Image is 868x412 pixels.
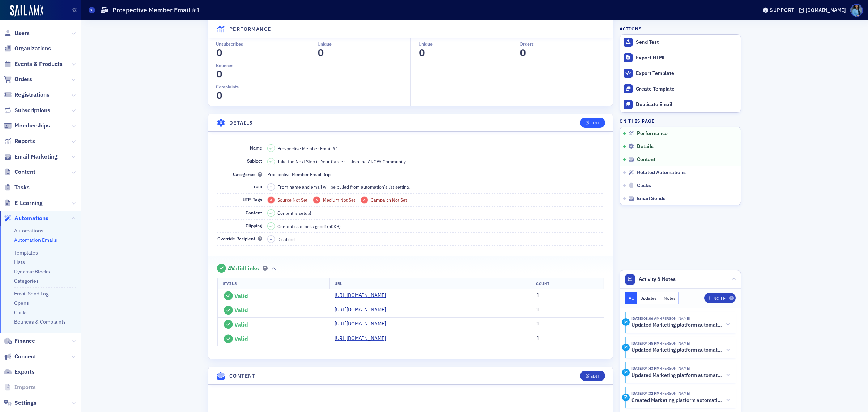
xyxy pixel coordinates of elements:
[14,91,50,99] span: Registrations
[14,259,25,265] a: Lists
[329,278,531,289] th: URL
[637,156,655,163] span: Content
[14,309,28,316] a: Clicks
[229,372,256,380] h4: Content
[323,197,355,203] span: Medium Not Set
[216,41,310,47] p: Unsubscribes
[591,374,600,378] div: Edit
[660,366,690,371] span: Whitney Mayo
[4,60,63,68] a: Events & Products
[246,210,262,215] span: Content
[660,391,690,396] span: Whitney Mayo
[622,344,630,351] div: Activity
[247,158,262,164] span: Subject
[622,369,630,376] div: Activity
[214,89,224,102] span: 0
[631,366,660,371] time: 10/13/2025 04:43 PM
[216,49,222,57] section: 0
[318,49,324,57] section: 0
[520,49,526,57] section: 0
[214,68,224,80] span: 0
[14,227,43,234] a: Automations
[4,153,58,161] a: Email Marketing
[234,335,248,342] span: Valid
[14,337,35,345] span: Finance
[660,292,679,304] button: Notes
[622,318,630,326] div: Activity
[246,223,262,228] span: Clipping
[631,391,660,396] time: 10/13/2025 04:32 PM
[620,81,741,97] a: Create Template
[250,145,262,151] span: Name
[14,106,50,114] span: Subscriptions
[14,237,57,243] a: Automation Emails
[520,41,613,47] p: Orders
[580,118,605,128] button: Edit
[4,184,30,192] a: Tasks
[850,4,863,17] span: Profile
[4,75,32,83] a: Orders
[531,332,604,346] td: 1
[625,292,637,304] button: All
[229,25,271,33] h4: Performance
[770,7,795,13] div: Support
[591,121,600,125] div: Edit
[805,7,846,13] div: [DOMAIN_NAME]
[14,368,35,376] span: Exports
[636,70,737,77] div: Export Template
[631,396,731,404] button: Created Marketing platform automation email: Prospective Member Email #1
[531,278,603,289] th: Count
[216,91,222,100] section: 0
[270,184,272,189] span: –
[418,49,425,57] section: 0
[335,320,391,328] a: [URL][DOMAIN_NAME]
[637,130,668,137] span: Performance
[636,39,737,46] div: Send Test
[14,153,58,161] span: Email Marketing
[14,122,50,130] span: Memberships
[631,322,723,328] h5: Updated Marketing platform automation email: Prospective Member Email #1
[531,318,604,332] td: 1
[112,6,200,14] h1: Prospective Member Email #1
[234,306,248,314] span: Valid
[4,91,50,99] a: Registrations
[14,353,36,361] span: Connect
[637,169,686,176] span: Related Automations
[660,341,690,346] span: Whitney Mayo
[243,197,262,202] span: UTM Tags
[270,237,272,242] span: –
[277,158,406,165] span: Take the Next Step in Your Career — Join the ARCPA Community
[216,83,310,90] p: Complaints
[4,383,36,391] a: Imports
[14,60,63,68] span: Events & Products
[14,383,36,391] span: Imports
[229,119,253,127] h4: Details
[316,46,325,59] span: 0
[277,197,307,203] span: Source Not Set
[14,168,35,176] span: Content
[267,171,331,177] div: Prospective Member Email Drip
[14,29,30,37] span: Users
[637,143,654,150] span: Details
[4,399,37,407] a: Settings
[631,316,660,321] time: 10/14/2025 08:06 AM
[4,337,35,345] a: Finance
[14,278,39,284] a: Categories
[277,236,295,243] span: Disabled
[277,145,338,152] span: Prospective Member Email #1
[660,316,690,321] span: Whitney Mayo
[704,293,736,303] button: Note
[4,45,51,52] a: Organizations
[620,35,741,50] button: Send Test
[631,321,731,329] button: Updated Marketing platform automation email: Prospective Member Email #1
[4,29,30,37] a: Users
[335,291,391,299] a: [URL][DOMAIN_NAME]
[637,182,651,189] span: Clicks
[228,265,259,272] span: 4 Valid Links
[531,303,604,318] td: 1
[631,371,731,379] button: Updated Marketing platform automation email: Prospective Member Email #1
[335,335,391,342] a: [URL][DOMAIN_NAME]
[518,46,528,59] span: 0
[277,223,341,230] span: Content size looks good! (50KB)
[580,371,605,381] button: Edit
